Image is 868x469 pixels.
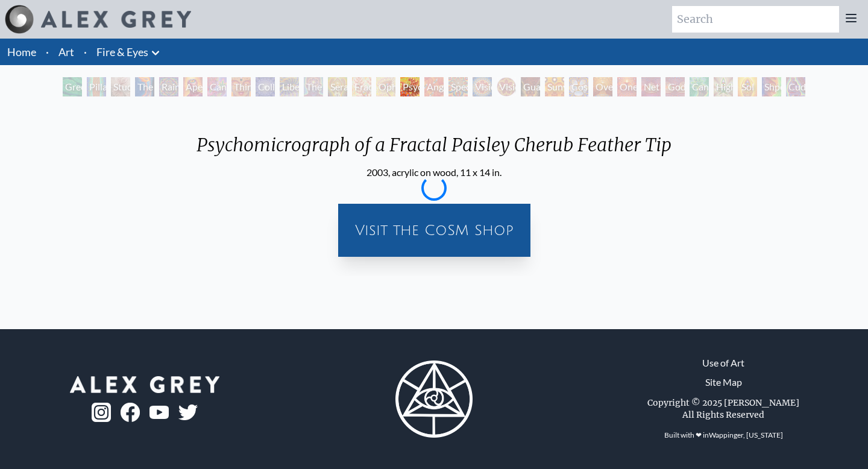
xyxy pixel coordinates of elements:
div: Pillar of Awareness [87,77,106,96]
input: Search [672,6,839,33]
div: Cannafist [690,77,709,96]
a: Art [58,43,74,60]
a: Use of Art [702,356,744,370]
div: Green Hand [63,77,82,96]
a: Wappinger, [US_STATE] [709,430,783,439]
div: Collective Vision [256,77,275,96]
img: youtube-logo.png [149,406,169,420]
img: ig-logo.png [92,403,111,422]
div: Cannabis Sutra [207,77,227,96]
div: Third Eye Tears of Joy [231,77,251,96]
img: fb-logo.png [121,403,140,422]
div: Vision Crystal [473,77,492,96]
div: Seraphic Transport Docking on the Third Eye [328,77,347,96]
div: Angel Skin [424,77,444,96]
a: Visit the CoSM Shop [345,211,523,250]
div: Sunyata [545,77,564,96]
div: Aperture [183,77,203,96]
div: Cuddle [786,77,805,96]
div: Vision [PERSON_NAME] [497,77,516,96]
div: One [617,77,637,96]
div: Rainbow Eye Ripple [159,77,178,96]
div: Psychomicrograph of a Fractal Paisley Cherub Feather Tip [187,134,681,165]
div: Ophanic Eyelash [376,77,395,96]
div: Study for the Great Turn [111,77,130,96]
li: · [41,39,54,65]
div: Psychomicrograph of a Fractal Paisley Cherub Feather Tip [400,77,420,96]
div: Liberation Through Seeing [280,77,299,96]
div: The Seer [304,77,323,96]
a: Home [7,45,36,58]
a: Site Map [705,375,742,389]
div: Net of Being [641,77,661,96]
div: Sol Invictus [738,77,757,96]
a: Fire & Eyes [96,43,148,60]
li: · [79,39,92,65]
div: Godself [665,77,685,96]
img: twitter-logo.png [178,404,198,420]
div: The Torch [135,77,154,96]
div: Oversoul [593,77,612,96]
div: Built with ❤ in [659,426,788,445]
div: Spectral Lotus [448,77,468,96]
div: 2003, acrylic on wood, 11 x 14 in. [187,165,681,180]
div: All Rights Reserved [682,409,764,421]
div: Guardian of Infinite Vision [521,77,540,96]
div: Cosmic Elf [569,77,588,96]
div: Higher Vision [714,77,733,96]
div: Shpongled [762,77,781,96]
div: Fractal Eyes [352,77,371,96]
div: Copyright © 2025 [PERSON_NAME] [647,397,799,409]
